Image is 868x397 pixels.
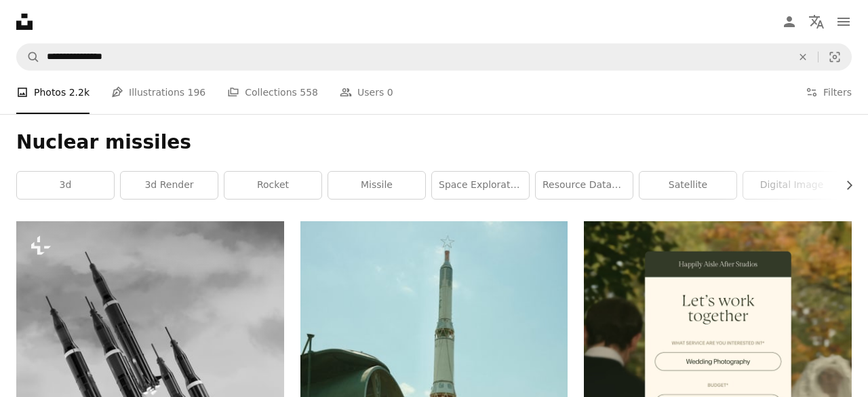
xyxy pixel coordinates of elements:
a: Collections 558 [227,71,318,114]
button: Language [803,8,830,35]
form: Find visuals sitewide [16,43,852,71]
button: scroll list to the right [837,172,852,199]
a: Users 0 [340,71,393,114]
a: 3d [17,172,114,199]
a: 3d render [121,172,218,199]
button: Menu [830,8,857,35]
button: Clear [788,44,818,70]
a: resource database™ [536,172,633,199]
a: missile [328,172,425,199]
h1: Nuclear missiles [16,130,852,155]
a: digital image [743,172,840,199]
a: Home — Unsplash [16,14,33,30]
a: satellite [639,172,736,199]
span: 196 [188,85,206,100]
a: space exploration [432,172,529,199]
button: Search Unsplash [17,44,40,70]
span: 0 [387,85,393,100]
button: Filters [806,71,852,114]
a: a group of jets flying through a cloudy sky [16,382,284,394]
span: 558 [300,85,318,100]
a: Log in / Sign up [776,8,803,35]
a: rocket [224,172,321,199]
button: Visual search [818,44,851,70]
a: Illustrations 196 [111,71,205,114]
